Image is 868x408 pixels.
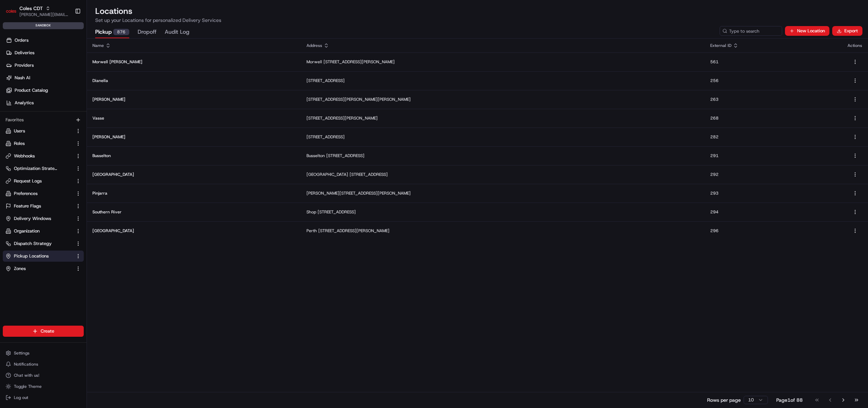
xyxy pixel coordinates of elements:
button: Request Logs [3,176,84,187]
span: Chat with us! [14,373,39,378]
span: Preferences [14,190,38,197]
div: Name [92,43,295,48]
a: Users [6,128,73,134]
p: 294 [710,209,836,215]
img: Coles CDT [6,6,17,17]
button: Delivery Windows [3,213,84,224]
span: Product Catalog [15,87,48,93]
button: New Location [785,26,829,36]
a: Feature Flags [6,203,73,209]
span: Organization [14,228,40,234]
p: [GEOGRAPHIC_DATA] [92,172,295,177]
div: sandbox [3,22,84,29]
button: Settings [3,348,84,358]
p: 268 [710,115,836,121]
p: 561 [710,59,836,65]
span: Optimization Strategy [14,165,58,172]
p: Rows per page [707,397,741,403]
div: Address [306,43,699,48]
button: Log out [3,393,84,402]
span: Analytics [15,100,34,106]
span: Providers [15,62,34,68]
div: Actions [847,43,862,48]
button: Zones [3,263,84,274]
p: [GEOGRAPHIC_DATA] [STREET_ADDRESS] [306,172,699,177]
a: Optimization Strategy [6,165,73,172]
p: Vasse [92,115,295,121]
button: Pickup [95,26,129,38]
p: [PERSON_NAME][STREET_ADDRESS][PERSON_NAME] [306,190,699,196]
a: Deliveries [3,47,87,58]
button: Users [3,125,84,137]
p: [STREET_ADDRESS][PERSON_NAME][PERSON_NAME] [306,97,699,102]
p: [STREET_ADDRESS] [306,78,699,83]
div: External ID [710,43,836,48]
div: 876 [113,29,129,35]
p: Morwell [PERSON_NAME] [92,59,295,65]
span: Webhooks [14,153,35,159]
a: Orders [3,35,87,46]
p: 296 [710,228,836,234]
div: Favorites [3,114,84,125]
p: 291 [710,153,836,158]
a: Roles [6,140,73,147]
p: 293 [710,190,836,196]
span: Toggle Theme [14,384,42,389]
button: Chat with us! [3,370,84,380]
span: Users [14,128,25,134]
h2: Locations [95,6,860,17]
p: 263 [710,97,836,102]
p: Perth [STREET_ADDRESS][PERSON_NAME] [306,228,699,234]
p: Pinjarra [92,190,295,196]
a: Analytics [3,97,87,108]
button: Organization [3,226,84,237]
button: Dropoff [138,26,156,38]
button: Audit Log [165,26,189,38]
button: Toggle Theme [3,382,84,391]
p: [PERSON_NAME] [92,97,295,102]
a: Dispatch Strategy [6,240,73,247]
a: Delivery Windows [6,215,73,222]
button: Notifications [3,359,84,369]
span: Roles [14,140,25,147]
span: Delivery Windows [14,215,51,222]
a: Pickup Locations [6,253,73,259]
button: Export [832,26,862,36]
span: Nash AI [15,75,30,81]
span: Pickup Locations [14,253,49,259]
p: 282 [710,134,836,140]
span: Notifications [14,361,38,367]
span: Feature Flags [14,203,41,209]
p: [STREET_ADDRESS] [306,134,699,140]
p: Busselton [STREET_ADDRESS] [306,153,699,158]
p: [PERSON_NAME] [92,134,295,140]
button: Preferences [3,188,84,199]
p: 292 [710,172,836,177]
button: Feature Flags [3,201,84,212]
button: Create [3,326,84,337]
a: Providers [3,60,87,71]
span: Settings [14,350,30,356]
p: [GEOGRAPHIC_DATA] [92,228,295,234]
input: Type to search [720,26,782,36]
a: Preferences [6,190,73,197]
button: Roles [3,138,84,149]
span: Create [41,328,54,334]
button: Optimization Strategy [3,163,84,174]
span: Zones [14,266,26,272]
p: Morwell [STREET_ADDRESS][PERSON_NAME] [306,59,699,65]
span: Dispatch Strategy [14,240,52,247]
p: Shop [STREET_ADDRESS] [306,209,699,215]
button: Coles CDTColes CDT[PERSON_NAME][EMAIL_ADDRESS][DOMAIN_NAME] [3,3,72,19]
p: Set up your Locations for personalized Delivery Services [95,17,860,24]
button: [PERSON_NAME][EMAIL_ADDRESS][DOMAIN_NAME] [19,12,69,17]
a: Webhooks [6,153,73,159]
button: Coles CDT [19,5,43,12]
a: Organization [6,228,73,234]
span: Deliveries [15,50,34,56]
span: Orders [15,37,28,43]
button: Pickup Locations [3,251,84,262]
p: Busselton [92,153,295,158]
